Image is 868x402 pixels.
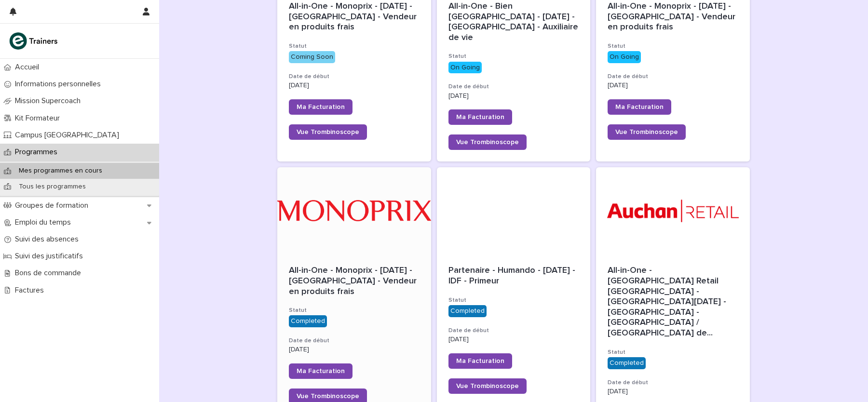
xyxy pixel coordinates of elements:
p: Programmes [11,147,65,157]
span: Vue Trombinoscope [297,129,359,135]
p: [DATE] [448,92,579,100]
span: Ma Facturation [615,104,664,110]
p: [DATE] [608,81,738,90]
span: Partenaire - Humando - [DATE] - IDF - Primeur [448,266,578,285]
h3: Date de début [608,379,738,387]
span: Vue Trombinoscope [456,139,519,146]
a: Vue Trombinoscope [608,124,686,140]
span: All-in-One - Monoprix - [DATE] - [GEOGRAPHIC_DATA] - Vendeur en produits frais [289,266,419,295]
span: All-in-One - Monoprix - [DATE] - [GEOGRAPHIC_DATA] - Vendeur en produits frais [608,2,738,31]
div: On Going [448,62,482,74]
a: Ma Facturation [289,99,353,115]
div: Coming Soon [289,51,335,63]
h3: Statut [448,296,579,304]
p: Accueil [11,63,47,72]
h3: Date de début [289,337,420,345]
div: Completed [448,305,487,317]
p: Mes programmes en cours [11,167,110,175]
h3: Statut [289,307,420,314]
div: Completed [608,357,646,369]
h3: Date de début [448,327,579,335]
p: Campus [GEOGRAPHIC_DATA] [11,131,127,140]
p: [DATE] [608,388,738,396]
span: All-in-One - Monoprix - [DATE] - [GEOGRAPHIC_DATA] - Vendeur en produits frais [289,2,419,31]
a: Ma Facturation [608,99,671,115]
p: [DATE] [289,81,420,90]
span: Ma Facturation [456,114,504,121]
span: All-in-One - Bien [GEOGRAPHIC_DATA] - [DATE] - [GEOGRAPHIC_DATA] - Auxiliaire de vie [448,2,581,42]
p: Factures [11,286,52,295]
img: K0CqGN7SDeD6s4JG8KQk [8,31,61,51]
span: Vue Trombinoscope [297,393,359,400]
h3: Statut [289,42,420,50]
h3: Date de début [448,83,579,91]
p: Kit Formateur [11,114,68,123]
div: All-in-One - Auchan Retail France - Novembre 2024 - Île-de-France - Préparateur / Préparatrice de... [608,266,738,338]
p: Mission Supercoach [11,96,88,106]
p: [DATE] [448,335,579,344]
span: Vue Trombinoscope [456,383,519,389]
span: Ma Facturation [297,104,345,110]
h3: Date de début [289,73,420,80]
p: [DATE] [289,346,420,354]
a: Vue Trombinoscope [289,124,367,140]
span: All-in-One - [GEOGRAPHIC_DATA] Retail [GEOGRAPHIC_DATA] - [GEOGRAPHIC_DATA][DATE] - [GEOGRAPHIC_D... [608,266,738,338]
a: Ma Facturation [448,353,512,369]
a: Vue Trombinoscope [448,134,527,150]
a: Vue Trombinoscope [448,378,527,394]
h3: Statut [608,42,738,50]
h3: Date de début [608,73,738,80]
p: Bons de commande [11,268,89,278]
h3: Statut [448,53,579,60]
span: Vue Trombinoscope [615,129,678,135]
p: Informations personnelles [11,80,108,89]
p: Tous les programmes [11,183,94,191]
div: On Going [608,51,641,63]
p: Suivi des justificatifs [11,252,91,261]
p: Groupes de formation [11,201,96,210]
h3: Statut [608,348,738,356]
div: Completed [289,315,327,327]
a: Ma Facturation [289,363,353,379]
a: Ma Facturation [448,109,512,125]
p: Suivi des absences [11,235,86,244]
p: Emploi du temps [11,218,79,227]
span: Ma Facturation [297,368,345,375]
span: Ma Facturation [456,358,504,364]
